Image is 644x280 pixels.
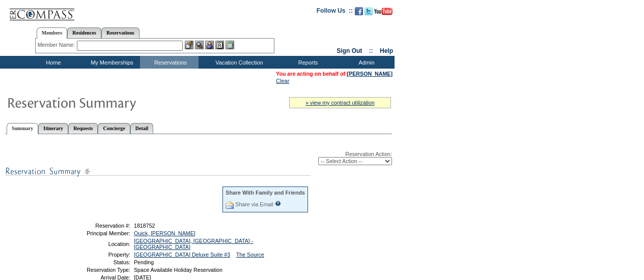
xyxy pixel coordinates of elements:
img: View [195,41,204,49]
img: Reservaton Summary [7,92,210,112]
span: Pending [134,259,154,265]
td: Vacation Collection [199,56,277,69]
div: Reservation Action: [5,151,392,165]
img: Follow us on Twitter [365,7,373,15]
a: Clear [276,78,289,84]
img: subTtlResSummary.gif [5,165,311,178]
td: Admin [336,56,395,69]
a: Detail [130,123,154,134]
td: Principal Member: [58,230,130,236]
img: Impersonate [205,41,214,49]
td: Home [23,56,81,69]
a: Sign Out [337,47,362,54]
td: Property: [58,252,130,258]
td: Reports [277,56,336,69]
span: :: [369,47,373,54]
a: Help [380,47,393,54]
img: Subscribe to our YouTube Channel [374,8,393,15]
a: Members [37,27,68,39]
td: Location: [58,238,130,250]
img: Become our fan on Facebook [355,7,363,15]
a: Residences [67,27,101,38]
td: Follow Us :: [317,6,353,18]
div: Member Name: [38,41,77,49]
a: Become our fan on Facebook [355,10,363,16]
span: 1818752 [134,223,155,229]
td: Reservation #: [58,223,130,229]
a: » view my contract utilization [305,100,375,106]
a: Share via Email [235,201,273,207]
div: Share With Family and Friends [226,190,305,196]
span: You are acting on behalf of: [276,71,393,77]
a: [GEOGRAPHIC_DATA] Deluxe Suite #3 [134,252,230,258]
a: [GEOGRAPHIC_DATA], [GEOGRAPHIC_DATA] - [GEOGRAPHIC_DATA] [134,238,253,250]
a: Summary [7,123,38,134]
a: Follow us on Twitter [365,10,373,16]
a: Quick, [PERSON_NAME] [134,230,195,236]
input: What is this? [275,201,281,206]
td: Reservation Type: [58,267,130,273]
a: Itinerary [38,123,68,134]
a: Reservations [101,27,139,38]
td: Status: [58,259,130,265]
td: Reservations [140,56,199,69]
a: Requests [68,123,98,134]
a: Subscribe to our YouTube Channel [374,10,393,16]
td: My Memberships [81,56,140,69]
img: b_edit.gif [185,41,193,49]
img: b_calculator.gif [226,41,234,49]
a: [PERSON_NAME] [347,71,393,77]
img: Reservations [215,41,224,49]
a: Concierge [98,123,130,134]
a: The Source [236,252,264,258]
span: Space Available Holiday Reservation [134,267,222,273]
